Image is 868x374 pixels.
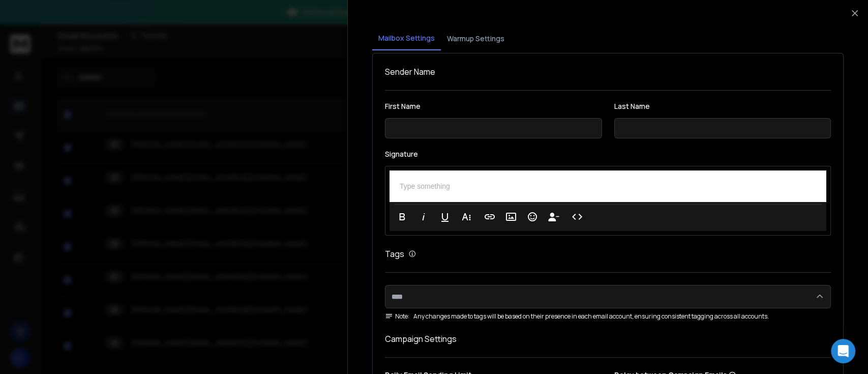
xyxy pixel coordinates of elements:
button: Underline (Ctrl+U) [435,207,455,227]
button: Warmup Settings [441,27,511,50]
h1: Sender Name [385,66,831,78]
button: Code View [567,207,587,227]
button: Insert Unsubscribe Link [544,207,563,227]
button: Bold (Ctrl+B) [393,207,412,227]
button: More Text [457,207,476,227]
label: Signature [385,151,831,158]
label: First Name [385,103,602,110]
button: Emoticons [523,207,542,227]
div: Any changes made to tags will be based on their presence in each email account, ensuring consiste... [385,312,831,321]
h1: Campaign Settings [385,333,831,345]
button: Insert Link (Ctrl+K) [480,207,499,227]
button: Italic (Ctrl+I) [414,207,433,227]
label: Last Name [614,103,831,110]
h1: Tags [385,248,404,260]
button: Insert Image (Ctrl+P) [501,207,521,227]
button: Mailbox Settings [372,27,441,50]
span: Note: [385,312,409,321]
div: Open Intercom Messenger [831,339,855,363]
